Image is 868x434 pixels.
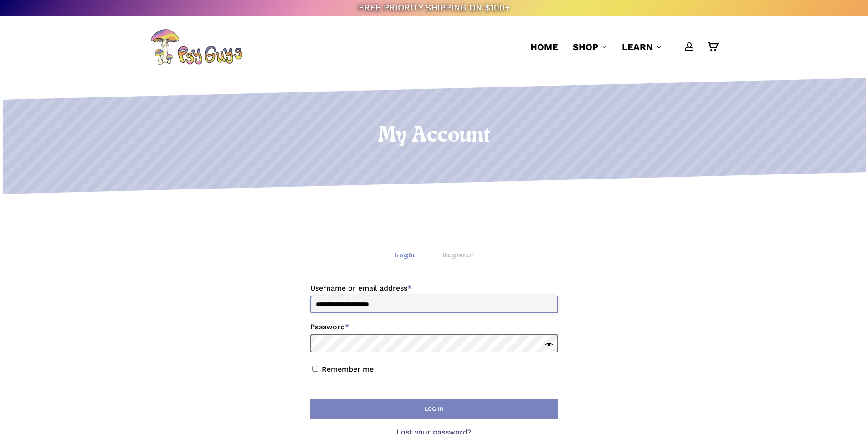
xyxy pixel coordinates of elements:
label: Remember me [322,365,374,373]
label: Username or email address [310,281,558,296]
label: Password [310,320,558,334]
a: Shop [573,41,607,53]
span: Shop [573,41,598,52]
button: Log in [310,399,558,419]
img: PsyGuys [150,29,242,65]
div: Login [395,251,415,260]
span: Learn [622,41,653,52]
span: Home [530,41,558,52]
a: Home [530,41,558,53]
a: Cart [708,42,718,52]
nav: Main Menu [523,16,718,78]
div: Register [442,251,473,260]
a: Learn [622,41,662,53]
